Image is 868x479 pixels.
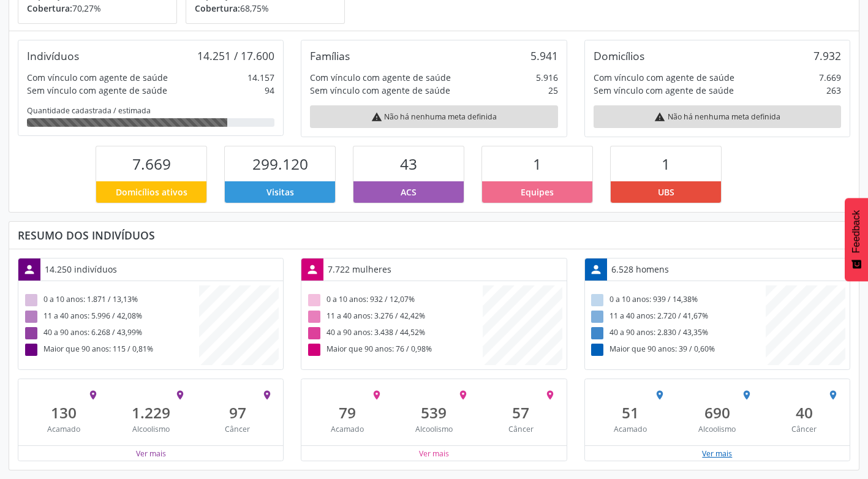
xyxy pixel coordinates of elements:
span: Equipes [521,186,554,198]
div: Câncer [486,424,556,434]
div: Quantidade cadastrada / estimada [27,105,274,116]
span: Visitas [266,186,294,198]
span: Domicílios ativos [116,186,187,198]
p: 68,75% [195,2,336,15]
div: 539 [399,404,469,421]
div: 14.250 indivíduos [40,258,121,280]
i: place [371,390,382,401]
i: warning [371,111,382,123]
div: Resumo dos indivíduos [18,228,850,242]
div: Câncer [203,424,273,434]
div: 11 a 40 anos: 5.996 / 42,08% [23,309,199,325]
i: person [23,263,36,276]
div: 7.932 [813,49,841,62]
i: place [741,390,752,401]
div: 5.941 [530,49,558,62]
p: 70,27% [27,2,168,15]
span: 7.669 [132,154,171,174]
i: warning [654,111,665,123]
div: 6.528 homens [607,258,673,280]
div: Acamado [29,424,99,434]
div: Não há nenhuma meta definida [310,105,557,128]
div: Com vínculo com agente de saúde [594,71,734,84]
div: Acamado [312,424,382,434]
div: 11 a 40 anos: 2.720 / 41,67% [589,309,766,325]
i: place [458,390,469,401]
div: 0 a 10 anos: 1.871 / 13,13% [23,292,199,309]
div: Maior que 90 anos: 115 / 0,81% [23,342,199,358]
i: place [262,390,273,401]
div: Sem vínculo com agente de saúde [310,84,450,97]
span: UBS [658,186,674,198]
i: person [589,263,603,276]
div: 0 a 10 anos: 939 / 14,38% [589,292,766,309]
div: Domicílios [594,49,644,62]
span: Cobertura: [195,2,240,14]
div: Maior que 90 anos: 76 / 0,98% [306,342,482,358]
div: 11 a 40 anos: 3.276 / 42,42% [306,309,482,325]
i: place [88,390,99,401]
i: place [828,390,839,401]
div: 14.251 / 17.600 [197,49,274,62]
i: person [306,263,319,276]
button: Feedback - Mostrar pesquisa [845,198,868,281]
div: 25 [548,84,558,97]
div: Alcoolismo [116,424,186,434]
div: 0 a 10 anos: 932 / 12,07% [306,292,482,309]
div: 263 [826,84,841,97]
div: Famílias [310,49,350,62]
div: Alcoolismo [399,424,469,434]
div: 14.157 [247,71,274,84]
span: Feedback [851,210,862,253]
button: Ver mais [135,448,167,459]
i: place [654,390,665,401]
div: Maior que 90 anos: 39 / 0,60% [589,342,766,358]
div: Sem vínculo com agente de saúde [594,84,734,97]
span: 1 [662,154,670,174]
div: 51 [595,404,665,421]
span: 43 [400,154,417,174]
span: 1 [533,154,542,174]
div: Indivíduos [27,49,79,62]
div: Sem vínculo com agente de saúde [27,84,167,97]
div: 79 [312,404,382,421]
div: 40 a 90 anos: 3.438 / 44,52% [306,325,482,342]
button: Ver mais [701,448,733,459]
div: Câncer [769,424,839,434]
div: 130 [29,404,99,421]
div: Alcoolismo [682,424,752,434]
button: Ver mais [418,448,450,459]
div: Com vínculo com agente de saúde [310,71,451,84]
div: 7.722 mulheres [323,258,396,280]
span: ACS [401,186,417,198]
div: 94 [265,84,274,97]
div: 690 [682,404,752,421]
div: 40 a 90 anos: 2.830 / 43,35% [589,325,766,342]
i: place [175,390,186,401]
div: 40 [769,404,839,421]
div: 40 a 90 anos: 6.268 / 43,99% [23,325,199,342]
div: 57 [486,404,556,421]
div: Acamado [595,424,665,434]
div: 5.916 [536,71,558,84]
div: 97 [203,404,273,421]
i: place [545,390,556,401]
div: 1.229 [116,404,186,421]
div: 7.669 [819,71,841,84]
span: 299.120 [252,154,308,174]
div: Não há nenhuma meta definida [594,105,841,128]
span: Cobertura: [27,2,72,14]
div: Com vínculo com agente de saúde [27,71,168,84]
